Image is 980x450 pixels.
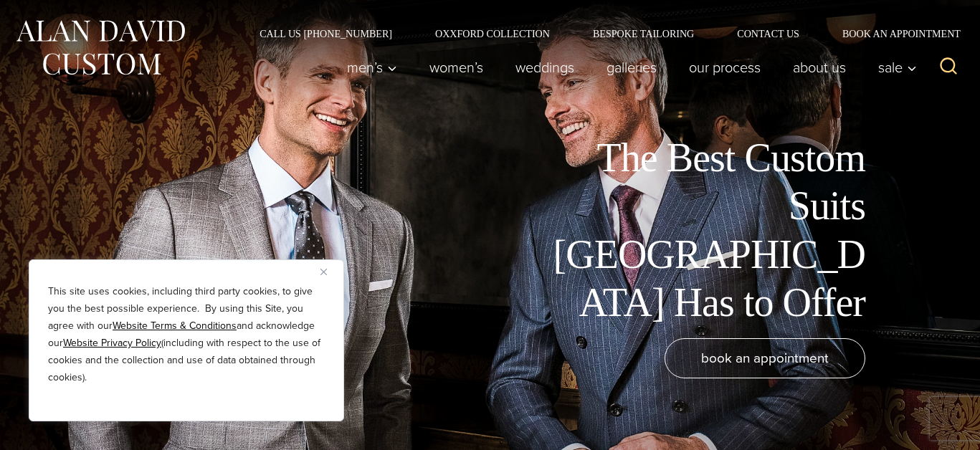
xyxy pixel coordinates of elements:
h1: The Best Custom Suits [GEOGRAPHIC_DATA] Has to Offer [543,134,865,327]
a: Call Us [PHONE_NUMBER] [238,29,414,39]
a: About Us [777,53,862,82]
a: Women’s [414,53,500,82]
a: Website Terms & Conditions [113,318,237,333]
nav: Primary Navigation [331,53,925,82]
button: Close [320,263,338,280]
span: book an appointment [701,348,829,368]
p: This site uses cookies, including third party cookies, to give you the best possible experience. ... [48,283,325,386]
button: View Search Form [931,50,966,85]
a: Website Privacy Policy [63,335,161,350]
span: Sale [878,60,917,75]
img: Alan David Custom [14,16,186,80]
a: Our Process [673,53,777,82]
a: Contact Us [715,29,821,39]
a: weddings [500,53,591,82]
a: Galleries [591,53,673,82]
a: Book an Appointment [821,29,966,39]
a: book an appointment [665,338,865,378]
a: Bespoke Tailoring [571,29,715,39]
a: Oxxford Collection [414,29,571,39]
span: Men’s [347,60,397,75]
img: Close [320,269,327,275]
nav: Secondary Navigation [238,29,966,39]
